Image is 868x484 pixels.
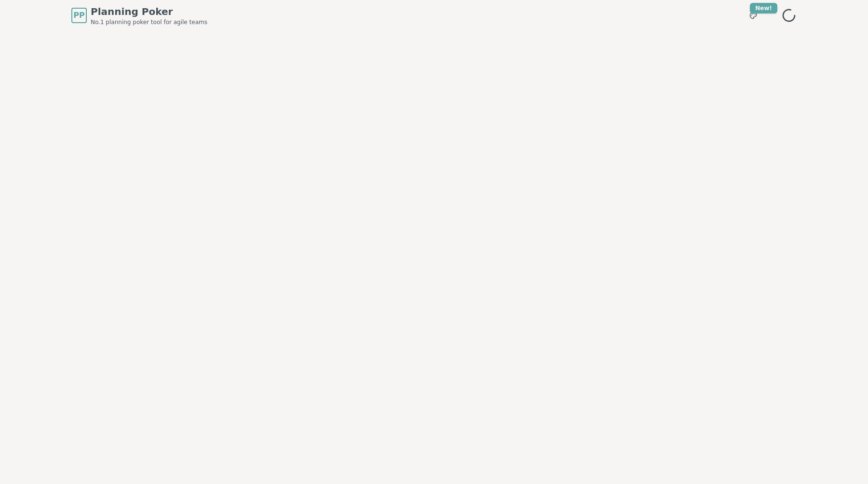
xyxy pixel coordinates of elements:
div: New! [750,3,777,13]
span: Planning Poker [91,5,207,18]
span: No.1 planning poker tool for agile teams [91,18,207,26]
button: New! [745,7,762,24]
span: PP [73,10,84,21]
a: PPPlanning PokerNo.1 planning poker tool for agile teams [71,5,207,26]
